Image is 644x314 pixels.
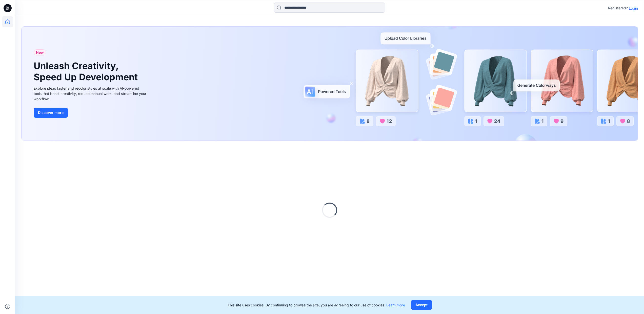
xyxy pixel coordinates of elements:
[34,61,140,82] h1: Unleash Creativity, Speed Up Development
[36,49,44,55] span: New
[34,86,148,102] div: Explore ideas faster and recolor styles at scale with AI-powered tools that boost creativity, red...
[629,6,638,11] p: Login
[411,300,432,310] button: Accept
[228,302,405,308] p: This site uses cookies. By continuing to browse the site, you are agreeing to our use of cookies.
[608,5,628,11] p: Registered?
[386,303,405,307] a: Learn more
[34,108,148,118] a: Discover more
[34,108,68,118] button: Discover more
